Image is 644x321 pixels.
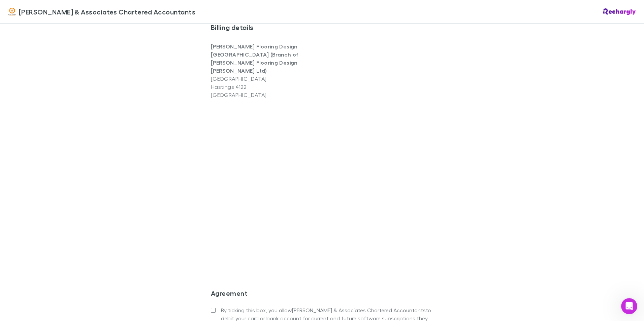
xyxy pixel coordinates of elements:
[210,103,434,258] iframe: Secure address input frame
[19,7,195,17] span: [PERSON_NAME] & Associates Chartered Accountants
[211,23,433,34] h3: Billing details
[603,8,636,15] img: Rechargly Logo
[8,8,16,16] img: Walsh & Associates Chartered Accountants's Logo
[211,42,322,75] p: [PERSON_NAME] Flooring Design [GEOGRAPHIC_DATA] (Branch of [PERSON_NAME] Flooring Design [PERSON_...
[211,91,322,99] p: [GEOGRAPHIC_DATA]
[211,83,322,91] p: Hastings 4122
[211,289,433,300] h3: Agreement
[621,298,637,314] iframe: Intercom live chat
[211,75,322,83] p: [GEOGRAPHIC_DATA]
